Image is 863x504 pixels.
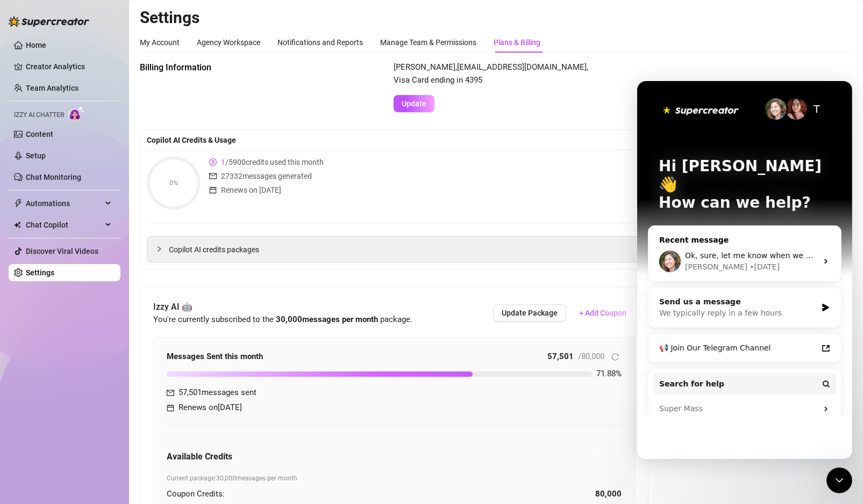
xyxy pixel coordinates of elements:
button: Search for help [16,292,199,313]
a: Content [26,130,53,138]
img: AI Chatter [68,106,85,121]
a: Home [26,41,46,49]
span: 1 [221,158,225,166]
a: Settings [26,268,54,277]
span: Chat Copilot [26,216,102,233]
div: Manage Team & Permissions [380,36,476,48]
span: Search for help [22,297,87,309]
span: 0% [147,180,201,186]
span: collapsed [156,246,162,252]
iframe: Intercom live chat [637,81,852,459]
span: [PERSON_NAME] , [EMAIL_ADDRESS][DOMAIN_NAME] , Visa Card ending in 4395 [394,61,588,86]
span: + Add Coupon [579,309,626,317]
div: We typically reply in a few hours [22,227,180,238]
div: Super Mass [16,318,199,338]
span: Update [402,99,426,108]
span: Current package: 30,000 messages per month [167,473,622,484]
button: + Add Coupon [570,304,635,322]
span: / 5900 credits used this month [221,156,324,168]
button: Update [394,95,434,112]
strong: Messages Sent this month [167,352,263,361]
span: dollar-circle [209,156,217,168]
span: Help [170,362,188,369]
div: Copilot AI Credits & Usage [147,134,845,146]
div: Send us a messageWe typically reply in a few hours [11,206,204,247]
strong: 30,000 messages per month [276,315,378,324]
div: Agency Workspace [197,36,260,48]
img: Chat Copilot [14,221,21,229]
h2: Settings [140,8,852,28]
span: calendar [209,184,217,196]
div: Notifications and Reports [277,36,363,48]
span: Coupon Credits: [167,488,225,501]
div: Super Mass [22,322,180,333]
span: 57,501 messages sent [179,386,256,399]
div: Send us a message [22,215,180,227]
span: mail [167,389,174,397]
iframe: Intercom live chat [826,468,852,493]
strong: 57,501 [547,352,574,361]
div: [PERSON_NAME] [48,180,110,192]
a: Discover Viral Videos [26,247,98,255]
span: Copilot AI credits packages [169,244,836,255]
div: Plans & Billing [494,36,540,48]
a: Setup [26,151,46,160]
span: You're currently subscribed to the package. [153,315,412,324]
a: Team Analytics [26,84,79,92]
span: 27332 messages generated [221,170,312,182]
button: Update Package [493,304,566,322]
span: calendar [167,404,174,412]
div: 📢 Join Our Telegram Channel [22,261,180,273]
a: 📢 Join Our Telegram Channel [16,257,199,277]
span: thunderbolt [14,199,23,208]
span: Home [25,362,47,369]
span: mail [209,170,217,182]
h5: Available Credits [167,450,622,463]
span: Billing Information [140,61,320,74]
div: My Account [140,36,180,48]
span: / 80,000 [578,352,604,361]
a: Creator Analytics [26,58,112,75]
span: Update Package [502,309,558,317]
span: Izzy AI 🤖 [153,300,412,313]
span: Messages [87,362,128,369]
strong: 80,000 [595,489,622,499]
span: 71.88 % [596,369,622,378]
span: reload [611,353,619,361]
span: Renews on [DATE] [179,401,242,414]
span: Ok, sure, let me know when we can sync to start reactivating your account. [48,170,333,179]
div: • [DATE] [112,180,142,192]
button: Messages [72,335,143,378]
img: logo-BBDzfeDw.svg [9,16,89,27]
div: Copilot AI credits packages [147,237,845,262]
span: Automations [26,195,102,212]
span: Izzy AI Chatter [14,110,64,120]
button: Help [144,335,215,378]
a: Chat Monitoring [26,173,81,181]
span: Renews on [DATE] [221,184,281,196]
